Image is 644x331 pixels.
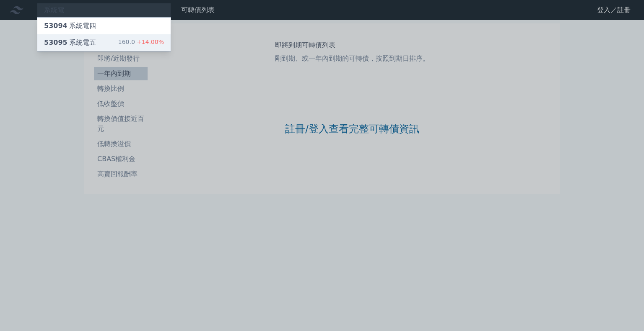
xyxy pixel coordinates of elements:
a: 53095系統電五 160.0+14.00% [37,34,171,51]
span: +14.00% [135,38,164,45]
span: 53095 [44,38,68,46]
div: 160.0 [118,38,164,48]
iframe: Chat Widget [602,291,644,331]
div: 系統電四 [44,21,96,31]
span: 53094 [44,22,68,30]
div: 聊天小工具 [602,291,644,331]
div: 系統電五 [44,38,96,48]
a: 53094系統電四 [37,18,171,34]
